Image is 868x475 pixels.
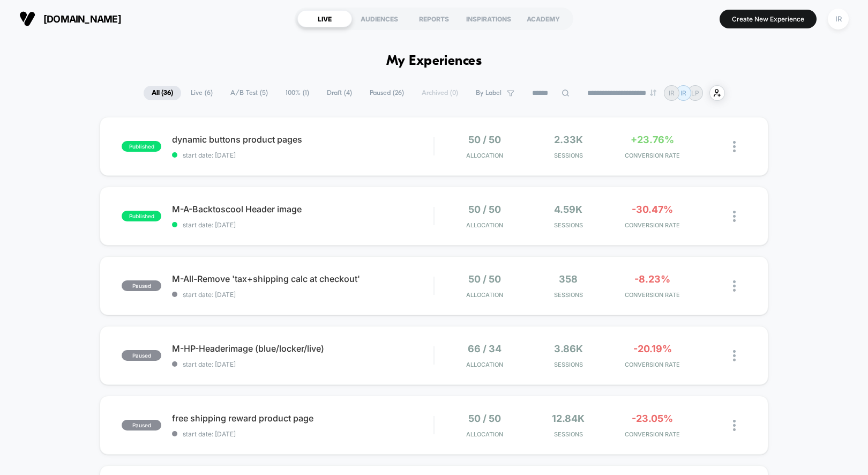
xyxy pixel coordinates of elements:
[691,89,699,97] p: LP
[613,221,692,229] span: CONVERSION RATE
[172,291,433,299] span: start date: [DATE]
[172,221,433,229] span: start date: [DATE]
[476,89,502,97] span: By Label
[19,11,35,27] img: Visually logo
[650,90,656,96] img: end
[733,350,736,361] img: close
[172,134,433,145] span: dynamic buttons product pages
[554,134,583,145] span: 2.33k
[554,204,582,215] span: 4.59k
[466,431,503,438] span: Allocation
[632,204,673,215] span: -30.47%
[468,273,501,285] span: 50 / 50
[16,10,124,27] button: [DOMAIN_NAME]
[468,343,502,354] span: 66 / 34
[172,343,433,354] span: M-HP-Headerimage (blue/locker/live)
[554,343,583,354] span: 3.86k
[297,10,352,27] div: LIVE
[529,291,608,299] span: Sessions
[43,13,121,25] span: [DOMAIN_NAME]
[278,86,317,100] span: 100% ( 1 )
[319,86,360,100] span: Draft ( 4 )
[634,273,670,285] span: -8.23%
[122,211,161,221] span: published
[733,280,736,292] img: close
[172,413,433,424] span: free shipping reward product page
[468,413,501,424] span: 50 / 50
[529,431,608,438] span: Sessions
[352,10,407,27] div: AUDIENCES
[122,350,161,361] span: paused
[613,152,692,159] span: CONVERSION RATE
[466,152,503,159] span: Allocation
[633,343,672,354] span: -20.19%
[613,291,692,299] span: CONVERSION RATE
[172,151,433,159] span: start date: [DATE]
[466,361,503,368] span: Allocation
[172,360,433,368] span: start date: [DATE]
[144,86,181,100] span: All ( 36 )
[466,221,503,229] span: Allocation
[720,10,817,28] button: Create New Experience
[733,141,736,152] img: close
[559,273,578,285] span: 358
[529,361,608,368] span: Sessions
[466,291,503,299] span: Allocation
[122,420,161,431] span: paused
[183,86,221,100] span: Live ( 6 )
[669,89,675,97] p: IR
[386,54,482,69] h1: My Experiences
[516,10,571,27] div: ACADEMY
[613,361,692,368] span: CONVERSION RATE
[529,221,608,229] span: Sessions
[362,86,412,100] span: Paused ( 26 )
[733,211,736,222] img: close
[468,134,501,145] span: 50 / 50
[407,10,461,27] div: REPORTS
[122,280,161,291] span: paused
[172,273,433,284] span: M-All-Remove 'tax+shipping calc at checkout'
[613,431,692,438] span: CONVERSION RATE
[122,141,161,152] span: published
[172,430,433,438] span: start date: [DATE]
[632,413,673,424] span: -23.05%
[172,204,433,214] span: M-A-Backtoscool Header image
[825,8,852,30] button: IR
[631,134,674,145] span: +23.76%
[680,89,686,97] p: IR
[828,9,849,29] div: IR
[461,10,516,27] div: INSPIRATIONS
[529,152,608,159] span: Sessions
[733,420,736,431] img: close
[468,204,501,215] span: 50 / 50
[222,86,276,100] span: A/B Test ( 5 )
[552,413,585,424] span: 12.84k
